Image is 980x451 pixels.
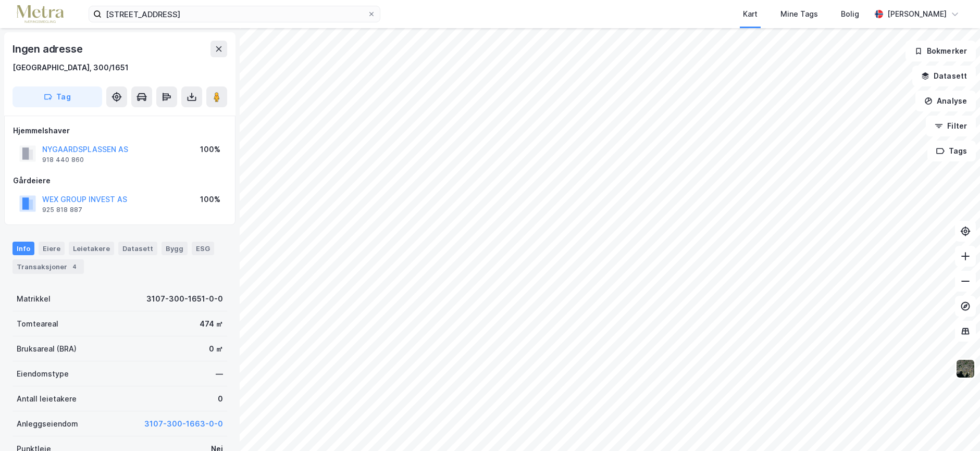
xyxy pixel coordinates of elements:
button: Bokmerker [905,41,976,61]
div: [PERSON_NAME] [887,8,947,20]
img: 9k= [956,359,975,379]
div: Gårdeiere [13,174,227,187]
div: Ingen adresse [13,41,84,57]
div: 3107-300-1651-0-0 [146,293,223,305]
div: Transaksjoner [13,259,84,274]
div: Bruksareal (BRA) [17,343,77,355]
div: Bolig [841,8,859,20]
div: Anleggseiendom [17,418,78,430]
div: ESG [192,242,214,255]
button: 3107-300-1663-0-0 [144,418,223,430]
iframe: Chat Widget [928,401,980,451]
div: Eiendomstype [17,368,69,380]
div: Kart [743,8,758,20]
button: Analyse [915,91,976,111]
div: 918 440 860 [42,156,84,164]
button: Datasett [912,66,976,86]
div: Tomteareal [17,318,58,330]
div: 0 [218,393,223,405]
input: Søk på adresse, matrikkel, gårdeiere, leietakere eller personer [102,6,367,22]
img: metra-logo.256734c3b2bbffee19d4.png [17,5,64,23]
div: Antall leietakere [17,393,77,405]
div: 925 818 887 [42,206,82,214]
div: Bygg [162,242,188,255]
div: 100% [200,143,220,156]
button: Tags [927,141,976,161]
div: Datasett [118,242,157,255]
div: Leietakere [69,242,114,255]
div: Kontrollprogram for chat [928,401,980,451]
div: — [216,368,223,380]
div: Eiere [39,242,65,255]
div: Info [13,242,34,255]
div: [GEOGRAPHIC_DATA], 300/1651 [13,61,129,74]
div: Mine Tags [780,8,818,20]
div: Hjemmelshaver [13,124,227,137]
div: Matrikkel [17,293,51,305]
div: 0 ㎡ [209,343,223,355]
button: Tag [13,86,102,107]
div: 100% [200,193,220,206]
div: 474 ㎡ [200,318,223,330]
button: Filter [926,116,976,136]
div: 4 [69,261,80,272]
